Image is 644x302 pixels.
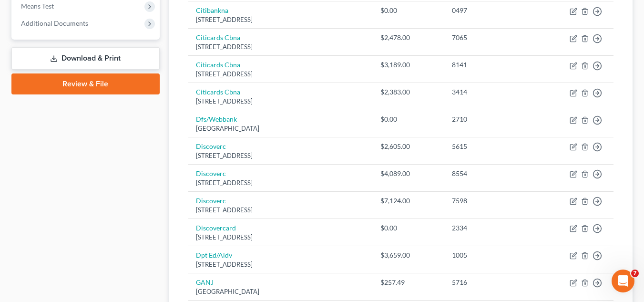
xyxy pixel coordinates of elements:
[452,6,530,15] div: 0497
[196,224,236,232] a: Discovercard
[631,270,639,277] span: 7
[196,287,365,296] div: [GEOGRAPHIC_DATA]
[452,169,530,178] div: 8554
[196,88,240,96] a: Citicards Cbna
[452,196,530,206] div: 7598
[380,169,437,178] div: $4,089.00
[380,115,437,124] div: $0.00
[196,197,226,205] a: Discoverc
[11,47,160,70] a: Download & Print
[196,206,365,215] div: [STREET_ADDRESS]
[196,15,365,24] div: [STREET_ADDRESS]
[196,61,240,69] a: Citicards Cbna
[196,142,226,150] a: Discoverc
[380,6,437,15] div: $0.00
[452,250,530,260] div: 1005
[196,260,365,269] div: [STREET_ADDRESS]
[380,60,437,70] div: $3,189.00
[196,251,232,259] a: Dpt Ed/Aidv
[452,60,530,70] div: 8141
[196,169,226,177] a: Discoverc
[196,33,240,42] a: Citicards Cbna
[452,142,530,151] div: 5615
[196,151,365,160] div: [STREET_ADDRESS]
[452,223,530,233] div: 2334
[612,270,634,292] iframe: Intercom live chat
[380,33,437,42] div: $2,478.00
[196,115,237,123] a: Dfs/Webbank
[452,87,530,97] div: 3414
[380,250,437,260] div: $3,659.00
[380,142,437,151] div: $2,605.00
[452,33,530,42] div: 7065
[196,42,365,52] div: [STREET_ADDRESS]
[196,233,365,242] div: [STREET_ADDRESS]
[11,73,160,94] a: Review & File
[380,196,437,206] div: $7,124.00
[196,124,365,133] div: [GEOGRAPHIC_DATA]
[380,87,437,97] div: $2,383.00
[21,2,54,10] span: Means Test
[452,278,530,287] div: 5716
[452,115,530,124] div: 2710
[196,97,365,106] div: [STREET_ADDRESS]
[380,278,437,287] div: $257.49
[196,6,228,14] a: Citibankna
[380,223,437,233] div: $0.00
[196,70,365,79] div: [STREET_ADDRESS]
[196,178,365,187] div: [STREET_ADDRESS]
[21,19,88,27] span: Additional Documents
[196,278,214,286] a: GANJ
